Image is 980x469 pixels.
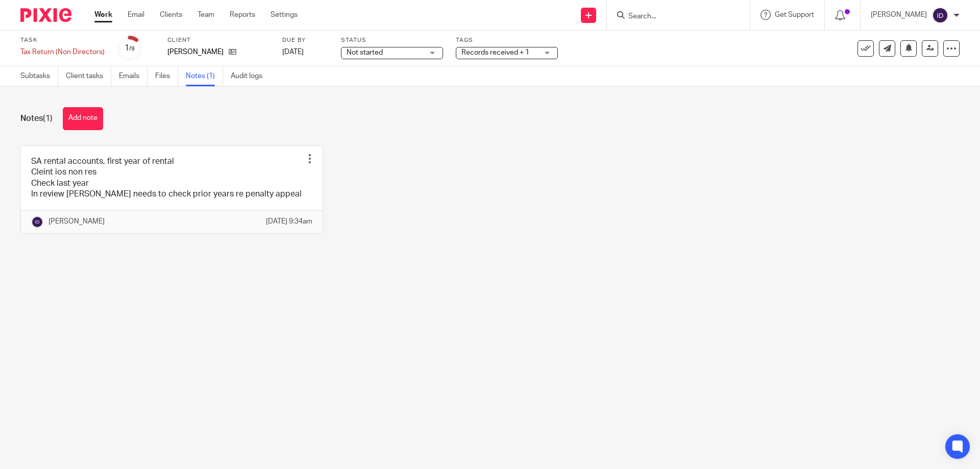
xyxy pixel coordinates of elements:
span: Records received + 1 [461,49,529,56]
span: Not started [347,49,383,56]
label: Tags [456,36,558,44]
a: Reports [230,10,255,20]
div: Tax Return (Non Directors) [20,47,105,57]
a: Work [94,10,112,20]
a: Files [155,66,178,86]
a: Client tasks [66,66,111,86]
label: Client [167,36,269,44]
p: [PERSON_NAME] [48,216,105,227]
label: Status [341,36,443,44]
a: Team [198,10,214,20]
input: Search [627,12,719,21]
p: [DATE] 9:34am [266,216,312,227]
span: [DATE] [282,48,304,56]
label: Due by [282,36,328,44]
h1: Notes [20,113,53,124]
a: Emails [119,66,148,86]
img: svg%3E [932,7,948,23]
small: /9 [129,46,135,52]
a: Email [128,10,144,20]
button: Add note [63,107,103,130]
a: Settings [271,10,298,20]
p: [PERSON_NAME] [871,10,927,20]
a: Clients [160,10,182,20]
label: Task [20,36,105,44]
a: Subtasks [20,66,58,86]
img: Pixie [20,8,71,22]
a: Notes (1) [186,66,223,86]
img: svg%3E [31,216,43,228]
span: (1) [43,114,53,122]
p: [PERSON_NAME] [167,47,224,57]
div: 1 [125,42,135,54]
span: Get Support [775,11,814,18]
a: Audit logs [231,66,270,86]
